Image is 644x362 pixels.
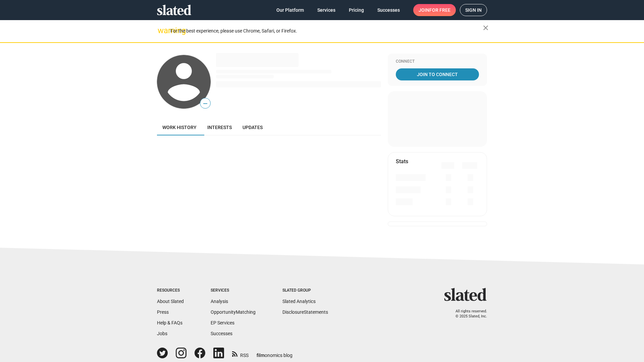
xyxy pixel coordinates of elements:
a: Successes [211,331,232,336]
span: film [257,353,265,358]
a: EP Services [211,320,234,325]
mat-card-title: Stats [396,158,408,165]
div: Slated Group [282,288,328,293]
span: Successes [377,4,400,16]
div: For the best experience, please use Chrome, Safari, or Firefox. [170,26,483,36]
a: Press [157,309,169,315]
mat-icon: warning [158,26,166,35]
a: Interests [202,119,237,135]
a: OpportunityMatching [211,309,256,315]
span: Updates [243,125,263,130]
span: for free [429,4,450,16]
a: Analysis [211,299,228,304]
span: Join To Connect [397,68,478,80]
span: Interests [207,125,232,130]
div: Connect [396,59,479,64]
a: Slated Analytics [282,299,316,304]
p: All rights reserved. © 2025 Slated, Inc. [448,309,487,319]
a: Join To Connect [396,68,479,80]
a: RSS [232,348,249,359]
span: Sign in [465,4,482,16]
a: Services [312,4,341,16]
a: DisclosureStatements [282,309,328,315]
a: Successes [372,4,405,16]
a: Jobs [157,331,167,336]
a: About Slated [157,299,184,304]
a: filmonomics blog [257,347,292,359]
a: Our Platform [271,4,309,16]
a: Sign in [460,4,487,16]
a: Work history [157,119,202,135]
div: Resources [157,288,184,293]
span: Our Platform [276,4,304,16]
span: Work history [162,125,197,130]
a: Pricing [343,4,369,16]
div: Services [211,288,256,293]
mat-icon: close [482,24,490,32]
a: Joinfor free [413,4,456,16]
span: Services [317,4,335,16]
span: — [200,99,210,108]
a: Updates [237,119,268,135]
a: Help & FAQs [157,320,182,325]
span: Join [419,4,450,16]
span: Pricing [349,4,364,16]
